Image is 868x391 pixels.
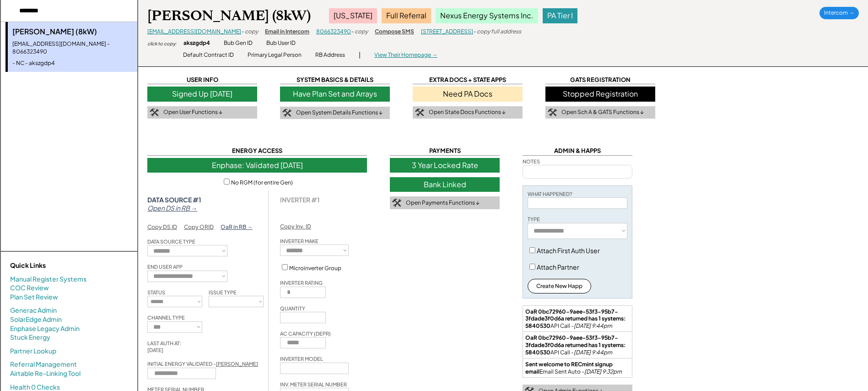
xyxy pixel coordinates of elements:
[10,360,77,369] a: Referral Management
[147,289,165,296] div: STATUS
[265,28,309,36] div: Email in Intercom
[574,349,612,356] em: [DATE] 9:44pm
[147,28,241,35] a: [EMAIL_ADDRESS][DOMAIN_NAME]
[545,76,655,84] div: GATS REGISTRATION
[10,324,80,333] a: Enphase Legacy Admin
[10,293,58,302] a: Plan Set Review
[280,195,320,204] div: INVERTER #1
[537,246,600,255] label: Attach First Auth User
[525,361,614,375] strong: Sent welcome to RECmint signup email
[329,8,377,23] div: [US_STATE]
[147,238,195,245] div: DATA SOURCE TYPE
[147,76,257,84] div: USER INFO
[10,369,81,378] a: Airtable Re-Linking Tool
[525,308,627,329] strong: OaR 0bc72960-9aee-53f3-95b7-3fdade3f0d6a returned has 1 systems: 5840530
[183,39,210,47] div: akszgdp4
[382,8,431,23] div: Full Referral
[248,51,302,59] div: Primary Legal Person
[280,305,305,312] div: QUANTITY
[147,263,183,270] div: END USER APP
[406,199,480,207] div: Open Payments Functions ↓
[280,223,311,231] div: Copy Inv. ID
[10,306,57,315] a: Generac Admin
[266,39,296,47] div: Bub User ID
[280,330,331,337] div: AC CAPACITY (DEPR)
[525,334,627,355] strong: OaR 0bc72960-9aee-53f3-95b7-3fdade3f0d6a returned has 1 systems: 5840530
[280,87,390,101] div: Have Plan Set and Arrays
[147,40,177,47] div: click to copy:
[10,261,102,270] div: Quick Links
[543,8,577,23] div: PA Tier I
[221,223,253,231] div: OaR in RB →
[10,333,50,342] a: Stuck Energy
[147,87,257,101] div: Signed Up [DATE]
[183,51,234,59] div: Default Contract ID
[429,109,506,116] div: Open State Docs Functions ↓
[150,109,159,117] img: tool-icon.png
[12,27,133,37] div: [PERSON_NAME] (8kW)
[163,109,222,116] div: Open User Functions ↓
[147,223,177,231] div: Copy DS ID
[390,177,500,192] div: Bank Linked
[421,28,473,35] a: [STREET_ADDRESS]
[147,7,311,25] div: [PERSON_NAME] (8kW)
[561,109,644,116] div: Open Sch A & GATS Functions ↓
[390,147,500,155] div: PAYMENTS
[528,279,591,293] button: Create New Happ
[289,265,341,272] label: Microinverter Group
[574,322,612,329] em: [DATE] 9:44pm
[147,314,185,321] div: CHANNEL TYPE
[819,7,859,19] div: Intercom →
[296,109,383,117] div: Open System Details Functions ↓
[280,381,347,388] div: INV. METER SERIAL NUMBER
[315,51,345,59] div: RB Address
[147,195,201,204] strong: DATA SOURCE #1
[316,28,351,35] a: 8066323490
[523,147,632,155] div: ADMIN & HAPPS
[280,355,323,362] div: INVERTER MODEL
[282,109,291,117] img: tool-icon.png
[413,76,523,84] div: EXTRA DOCS + STATE APPS
[528,190,572,197] div: WHAT HAPPENED?
[436,8,538,23] div: Nexus Energy Systems Inc.
[528,216,540,223] div: TYPE
[224,39,253,47] div: Bub Gen ID
[231,179,293,186] label: No RGM (for entire Gen)
[280,279,323,286] div: INVERTER RATING
[537,263,579,271] label: Attach Partner
[525,308,630,330] div: API Call -
[525,361,630,375] div: Email Sent Auto -
[12,40,133,56] div: [EMAIL_ADDRESS][DOMAIN_NAME] - 8066323490
[359,50,361,60] div: |
[584,368,622,375] em: [DATE] 9:32pm
[147,340,202,354] div: LAST AUTH AT: [DATE]
[374,51,437,59] div: View Their Homepage →
[147,147,367,155] div: ENERGY ACCESS
[147,360,258,367] div: INITIAL ENERGY VALIDATED -
[351,28,368,36] div: - copy
[415,109,424,117] img: tool-icon.png
[209,289,237,296] div: ISSUE TYPE
[184,223,214,231] div: Copy ORID
[10,275,86,284] a: Manual Register Systems
[216,361,258,367] u: [PERSON_NAME]
[10,283,49,293] a: COC Review
[525,334,630,356] div: API Call -
[10,315,62,324] a: SolarEdge Admin
[280,76,390,84] div: SYSTEM BASICS & DETAILS
[413,87,523,101] div: Need PA Docs
[12,60,133,67] div: - NC - akszgdp4
[280,238,318,244] div: INVERTER MAKE
[548,109,557,117] img: tool-icon.png
[241,28,258,36] div: - copy
[147,204,197,212] em: Open DS in RB →
[147,158,367,173] div: Enphase: Validated [DATE]
[523,158,540,165] div: NOTES
[392,199,401,207] img: tool-icon.png
[473,28,521,36] div: - copy full address
[375,28,414,36] div: Compose SMS
[10,347,56,356] a: Partner Lookup
[545,87,655,101] div: Stopped Registration
[390,158,500,173] div: 3 Year Locked Rate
